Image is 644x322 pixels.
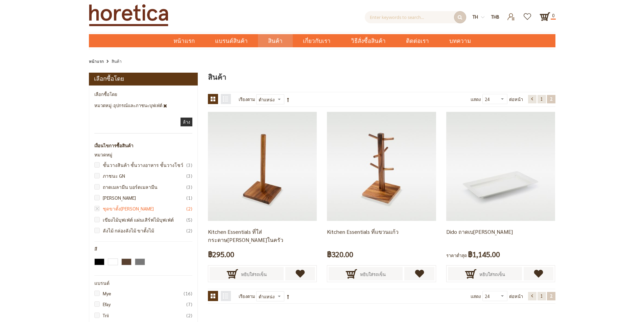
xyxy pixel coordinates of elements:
span: หน้าแรก [173,36,195,45]
a: Kitchen Essentials ที่ใส่กระดาษ[PERSON_NAME]ในครัว [208,228,283,243]
a: 0 [540,11,550,22]
span: วิธีสั่งซื้อสินค้า [351,34,386,48]
img: serveware, melamine board, unique serving platters, serving tray platter, serveware platters, mel... [446,112,555,221]
span: ฿320.00 [327,248,353,261]
span: 1 [541,96,543,102]
button: หยิบใส่รถเข็น [210,267,284,280]
a: Trii [98,312,193,319]
a: บทความ [439,34,481,47]
a: ชุดขาตั้ง[PERSON_NAME] [98,205,193,212]
a: Mye [98,290,193,297]
span: ต่อหน้า [509,291,523,302]
input: ค้นหาสินค้าที่นี่... [365,11,466,23]
a: Dido ถาดเบ[PERSON_NAME] [446,228,513,235]
strong: ตาราง [208,291,218,301]
span: ราคาต่ำสุด [446,252,467,258]
span: แสดง [471,96,481,102]
a: serveware, melamine board, unique serving platters, serving tray platter, serveware platters, mel... [446,163,555,169]
span: 2 [550,293,552,299]
label: เรียงตาม [239,291,255,302]
button: หยิบใส่รถเข็น [448,267,522,280]
span: อุปกรณ์และภาชนะบุฟเฟ่ต์ [113,102,162,108]
a: ภาชนะ GN [98,172,193,179]
img: dropdown-icon.svg [481,16,484,19]
a: เกี่ยวกับเรา [293,34,341,47]
a: เพิ่มไปยังรายการโปรด [524,267,554,280]
a: ชั้นวางสินค้า ชั้นวางอาหาร ชั้นวางโชว์ [98,161,193,169]
span: สินค้า [208,72,226,83]
img: Horetica.com [89,4,168,26]
a: ลังไม้ กล่องลังไม้ ขาตั้งไม้ [98,227,193,234]
span: 7 [186,300,192,308]
strong: สินค้า [112,58,122,64]
span: แสดง [471,293,481,299]
span: หยิบใส่รถเข็น [479,267,505,282]
span: หยิบใส่รถเข็น [360,267,386,282]
div: หมวดหมู่ [94,152,193,157]
span: 3 [186,172,192,179]
a: วิธีสั่งซื้อสินค้า [341,34,396,47]
strong: เลือกซื้อโดย [94,91,193,98]
span: 3 [186,183,192,191]
a: เพิ่มไปยังรายการโปรด [404,267,434,280]
a: เพิ่มไปยังรายการโปรด [285,267,315,280]
span: 2 [186,312,192,319]
img: ที่แขวน [327,112,436,221]
a: Kitchen Essentials ที่ใส่กระดาษทิชชู่ในครัว [208,163,317,169]
span: 1 [186,194,192,201]
a: สินค้า [258,34,293,47]
span: ฿1,145.00 [468,248,500,261]
span: 2 [186,205,192,212]
a: Efay [98,300,193,308]
span: THB [491,14,499,20]
a: หน้าแรก [163,34,205,47]
img: Kitchen Essentials ที่ใส่กระดาษทิชชู่ในครัว [208,112,317,221]
span: 5 [186,216,192,223]
a: แบรนด์สินค้า [205,34,258,47]
button: ค้นหา [454,11,466,23]
a: ที่แขวน [327,163,436,169]
span: แบรนด์สินค้า [215,34,248,48]
label: เรียงตาม [239,94,255,105]
span: หมวดหมู่ [94,102,112,109]
span: 1 [541,293,543,299]
span: ฿295.00 [208,248,234,261]
a: [PERSON_NAME] [98,194,193,201]
a: ล้าง [181,118,192,126]
button: หยิบใส่รถเข็น [329,267,403,280]
a: ติดต่อเรา [396,34,439,47]
span: 0 [551,11,556,20]
span: 2 [186,227,192,234]
div: สี [94,247,193,252]
span: th [473,14,478,20]
span: 2 [550,96,552,102]
span: สินค้า [268,34,283,48]
span: 3 [186,161,192,169]
strong: ตาราง [208,94,218,104]
span: เกี่ยวกับเรา [303,34,331,48]
span: ติดต่อเรา [406,34,429,48]
a: หน้าแรก [89,57,104,65]
a: เขียงไม้บุฟเฟ่ต์ แผ่นเสิร์ฟไม้บุฟเฟ่ต์ [98,216,193,223]
a: ถาดเมลามีน บอร์ดเมลามีน [98,183,193,191]
span: ต่อหน้า [509,94,523,105]
a: เข้าสู่ระบบ [503,11,520,17]
span: หยิบใส่รถเข็น [241,267,267,282]
a: รายการโปรด [520,11,536,17]
div: แบรนด์ [94,281,193,286]
strong: เงื่อนไขการซื้อสินค้า [94,142,133,149]
a: 1 [538,95,546,103]
span: บทความ [449,34,471,48]
span: ล้าง [183,119,190,125]
a: 1 [538,292,546,300]
a: Kitchen Essentials ที่แขวนแก้ว [327,228,399,235]
strong: เลือกซื้อโดย [94,74,124,84]
span: 16 [184,290,192,297]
